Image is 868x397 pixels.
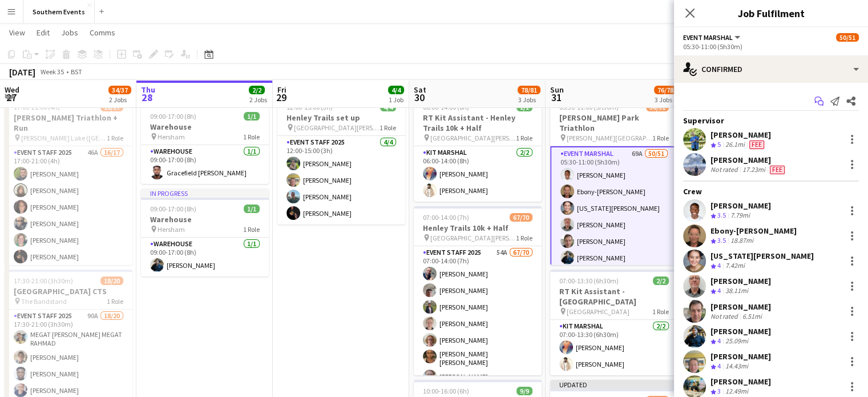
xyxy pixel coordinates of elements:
span: 1 Role [652,134,669,142]
span: Fee [749,141,764,149]
span: 3.5 [717,211,726,219]
div: 14.43mi [723,362,750,371]
div: [PERSON_NAME] [710,376,771,387]
div: 3 Jobs [655,95,676,104]
div: Not rated [710,312,740,320]
span: 1 Role [243,133,260,141]
span: [GEOGRAPHIC_DATA][PERSON_NAME] [294,123,380,132]
div: In progress [141,189,269,198]
span: 78/81 [518,86,540,94]
span: 34/37 [108,86,131,94]
span: 3 [717,387,721,395]
span: Comms [90,27,115,38]
span: 18/20 [100,276,123,285]
app-job-card: In progress09:00-17:00 (8h)1/1Warehouse Hersham1 RoleWarehouse1/109:00-17:00 (8h)[PERSON_NAME] [141,189,269,276]
button: Event Marshal [683,33,742,42]
span: 17:30-21:00 (3h30m) [14,276,73,285]
h3: Henley Trails 10k + Half [414,223,542,233]
span: 4 [717,286,721,295]
app-job-card: 12:00-15:00 (3h)4/4Henley Trails set up [GEOGRAPHIC_DATA][PERSON_NAME]1 RoleEvent Staff 20254/412... [277,96,405,224]
span: View [9,27,25,38]
div: [DATE] [9,66,35,78]
div: [PERSON_NAME] [710,276,771,286]
div: 2 Jobs [249,95,267,104]
span: 28 [139,91,155,104]
div: 38.11mi [723,286,750,296]
span: 3.5 [717,236,726,244]
span: 1/1 [244,112,260,121]
div: 12.49mi [723,387,750,396]
span: [PERSON_NAME][GEOGRAPHIC_DATA] [567,134,652,142]
span: 1 Role [107,134,123,142]
div: [PERSON_NAME] [710,130,771,140]
div: Confirmed [674,55,868,83]
span: Jobs [61,27,78,38]
span: Fri [277,85,286,95]
span: Edit [37,27,50,38]
a: Comms [85,25,120,40]
app-job-card: 07:00-13:30 (6h30m)2/2RT Kit Assistant - [GEOGRAPHIC_DATA] [GEOGRAPHIC_DATA]1 RoleKit Marshal2/20... [550,270,678,375]
div: [PERSON_NAME] [710,155,787,165]
h3: Warehouse [141,214,269,224]
div: [PERSON_NAME] [710,326,771,336]
app-card-role: Warehouse1/109:00-17:00 (8h)[PERSON_NAME] [141,238,269,276]
app-card-role: Kit Marshal2/206:00-14:00 (8h)[PERSON_NAME][PERSON_NAME] [414,146,542,202]
div: 26.1mi [723,140,747,150]
span: 31 [548,91,564,104]
h3: Henley Trails set up [277,113,405,123]
span: 29 [276,91,286,104]
a: Edit [32,25,54,40]
div: 6.51mi [740,312,764,320]
h3: RT Kit Assistant - Henley Trails 10k + Half [414,113,542,133]
span: 07:00-14:00 (7h) [423,213,469,222]
span: 1/1 [244,204,260,213]
app-card-role: Warehouse1/109:00-17:00 (8h)Gracefield [PERSON_NAME] [141,145,269,184]
span: 1 Role [243,225,260,234]
span: 4/4 [388,86,404,94]
app-job-card: 06:00-14:00 (8h)2/2RT Kit Assistant - Henley Trails 10k + Half [GEOGRAPHIC_DATA][PERSON_NAME]1 Ro... [414,96,542,202]
span: Hersham [158,133,185,141]
span: 1 Role [652,307,669,316]
span: 4 [717,336,721,345]
div: [PERSON_NAME] [710,200,771,211]
span: 5 [717,140,721,149]
span: 2/2 [249,86,265,94]
span: [PERSON_NAME] Lake ([GEOGRAPHIC_DATA]) [21,134,107,142]
span: 09:00-17:00 (8h) [150,204,196,213]
span: 76/78 [654,86,677,94]
span: 9/9 [516,387,532,395]
span: 4 [717,261,721,270]
div: [US_STATE][PERSON_NAME] [710,251,814,261]
app-job-card: 17:00-21:00 (4h)16/17[PERSON_NAME] Triathlon + Run [PERSON_NAME] Lake ([GEOGRAPHIC_DATA])1 RoleEv... [5,96,132,265]
span: The Bandstand [21,297,67,306]
div: 25.09mi [723,336,750,346]
div: Crew [674,186,868,197]
app-job-card: 05:30-11:00 (5h30m)50/51[PERSON_NAME] Park Triathlon [PERSON_NAME][GEOGRAPHIC_DATA]1 RoleEvent Ma... [550,96,678,265]
span: [GEOGRAPHIC_DATA][PERSON_NAME] [430,134,516,142]
span: 1 Role [516,234,532,242]
app-card-role: Kit Marshal2/207:00-13:30 (6h30m)[PERSON_NAME][PERSON_NAME] [550,320,678,375]
span: Hersham [158,225,185,234]
span: 1 Role [516,134,532,142]
span: 07:00-13:30 (6h30m) [559,276,619,285]
app-job-card: 07:00-14:00 (7h)67/70Henley Trails 10k + Half [GEOGRAPHIC_DATA][PERSON_NAME]1 RoleEvent Staff 202... [414,206,542,375]
div: BST [71,67,82,76]
a: Jobs [56,25,83,40]
div: Not rated [710,165,740,174]
div: 17.23mi [740,165,768,174]
span: 10:00-16:00 (6h) [423,387,469,395]
span: Sun [550,85,564,95]
app-card-role: Event Staff 20254/412:00-15:00 (3h)[PERSON_NAME][PERSON_NAME][PERSON_NAME][PERSON_NAME] [277,136,405,224]
app-job-card: In progress09:00-17:00 (8h)1/1Warehouse Hersham1 RoleWarehouse1/109:00-17:00 (8h)Gracefield [PERS... [141,96,269,184]
span: Sat [414,85,426,95]
a: View [5,25,30,40]
span: 67/70 [510,213,532,222]
span: Week 35 [38,67,66,76]
span: [GEOGRAPHIC_DATA] [567,307,629,316]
